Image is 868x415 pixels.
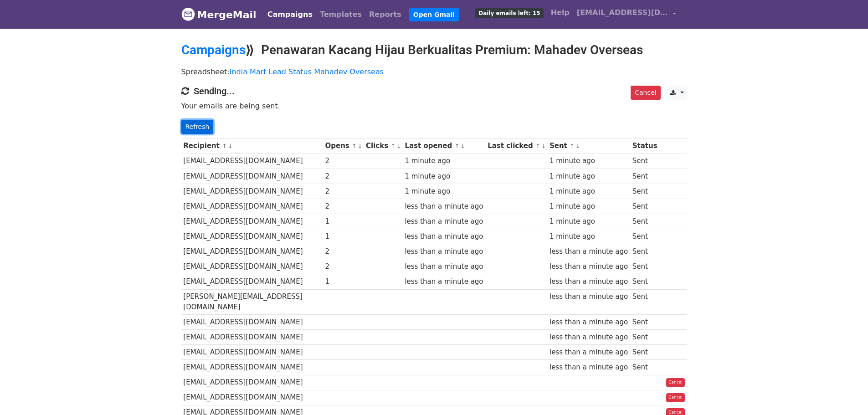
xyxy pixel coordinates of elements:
[181,360,323,375] td: [EMAIL_ADDRESS][DOMAIN_NAME]
[405,246,483,257] div: less than a minute ago
[181,375,323,390] td: [EMAIL_ADDRESS][DOMAIN_NAME]
[630,199,659,214] td: Sent
[181,101,687,111] p: Your emails are being sent.
[630,345,659,360] td: Sent
[577,7,668,18] span: [EMAIL_ADDRESS][DOMAIN_NAME]
[570,143,575,149] a: ↑
[358,143,363,149] a: ↓
[365,5,405,24] a: Reports
[264,5,316,24] a: Campaigns
[181,67,687,77] p: Spreadsheet:
[390,143,395,149] a: ↑
[181,390,323,405] td: [EMAIL_ADDRESS][DOMAIN_NAME]
[541,143,546,149] a: ↓
[630,169,659,184] td: Sent
[630,229,659,244] td: Sent
[409,8,459,21] a: Open Gmail
[475,8,543,18] span: Daily emails left: 15
[547,138,630,154] th: Sent
[181,5,257,24] a: MergeMail
[550,246,628,257] div: less than a minute ago
[181,214,323,229] td: [EMAIL_ADDRESS][DOMAIN_NAME]
[352,143,357,149] a: ↑
[181,199,323,214] td: [EMAIL_ADDRESS][DOMAIN_NAME]
[181,315,323,330] td: [EMAIL_ADDRESS][DOMAIN_NAME]
[550,277,628,287] div: less than a minute ago
[630,154,659,169] td: Sent
[573,4,680,25] a: [EMAIL_ADDRESS][DOMAIN_NAME]
[550,231,628,242] div: 1 minute ago
[181,169,323,184] td: [EMAIL_ADDRESS][DOMAIN_NAME]
[630,274,659,289] td: Sent
[325,246,361,257] div: 2
[181,345,323,360] td: [EMAIL_ADDRESS][DOMAIN_NAME]
[325,261,361,272] div: 2
[405,186,483,197] div: 1 minute ago
[454,143,459,149] a: ↑
[631,86,660,100] a: Cancel
[630,289,659,315] td: Sent
[181,244,323,259] td: [EMAIL_ADDRESS][DOMAIN_NAME]
[405,277,483,287] div: less than a minute ago
[181,42,246,57] a: Campaigns
[403,138,486,154] th: Last opened
[550,186,628,197] div: 1 minute ago
[325,171,361,182] div: 2
[181,229,323,244] td: [EMAIL_ADDRESS][DOMAIN_NAME]
[181,120,214,134] a: Refresh
[550,317,628,328] div: less than a minute ago
[181,138,323,154] th: Recipient
[181,86,687,97] h4: Sending...
[405,156,483,166] div: 1 minute ago
[472,4,547,22] a: Daily emails left: 15
[550,347,628,358] div: less than a minute ago
[550,171,628,182] div: 1 minute ago
[630,244,659,259] td: Sent
[630,138,659,154] th: Status
[316,5,365,24] a: Templates
[181,330,323,345] td: [EMAIL_ADDRESS][DOMAIN_NAME]
[550,332,628,343] div: less than a minute ago
[325,231,361,242] div: 1
[325,201,361,212] div: 2
[405,216,483,227] div: less than a minute ago
[325,156,361,166] div: 2
[630,330,659,345] td: Sent
[630,259,659,274] td: Sent
[181,274,323,289] td: [EMAIL_ADDRESS][DOMAIN_NAME]
[405,171,483,182] div: 1 minute ago
[630,184,659,199] td: Sent
[535,143,540,149] a: ↑
[181,42,687,58] h2: ⟫ Penawaran Kacang Hijau Berkualitas Premium: Mahadev Overseas
[181,289,323,315] td: [PERSON_NAME][EMAIL_ADDRESS][DOMAIN_NAME]
[822,371,868,415] iframe: Chat Widget
[325,216,361,227] div: 1
[550,292,628,302] div: less than a minute ago
[630,360,659,375] td: Sent
[666,393,685,402] a: Cancel
[550,362,628,373] div: less than a minute ago
[181,259,323,274] td: [EMAIL_ADDRESS][DOMAIN_NAME]
[460,143,465,149] a: ↓
[228,143,233,149] a: ↓
[230,67,384,76] a: India Mart Lead Status Mahadev Overseas
[405,231,483,242] div: less than a minute ago
[325,277,361,287] div: 1
[405,201,483,212] div: less than a minute ago
[181,7,195,21] img: MergeMail logo
[666,378,685,387] a: Cancel
[325,186,361,197] div: 2
[547,4,573,22] a: Help
[181,154,323,169] td: [EMAIL_ADDRESS][DOMAIN_NAME]
[550,261,628,272] div: less than a minute ago
[323,138,364,154] th: Opens
[550,156,628,166] div: 1 minute ago
[485,138,547,154] th: Last clicked
[550,201,628,212] div: 1 minute ago
[575,143,580,149] a: ↓
[222,143,227,149] a: ↑
[550,216,628,227] div: 1 minute ago
[630,214,659,229] td: Sent
[405,261,483,272] div: less than a minute ago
